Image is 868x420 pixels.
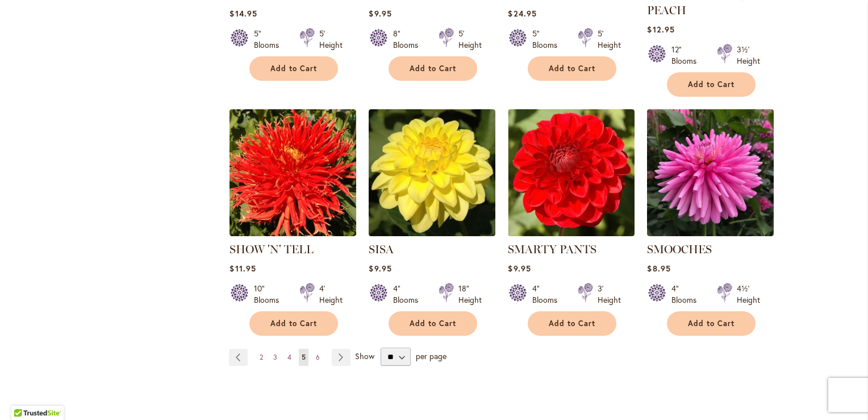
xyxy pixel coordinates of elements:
div: 3½' Height [737,44,760,67]
span: Show [355,351,374,361]
div: 12" Blooms [671,44,703,67]
button: Add to Cart [667,311,756,336]
iframe: Launch Accessibility Center [9,380,40,411]
a: SHOW 'N' TELL [229,242,314,256]
span: $8.95 [647,263,670,274]
div: 4" Blooms [671,283,703,306]
div: 3' Height [598,283,621,306]
div: 5' Height [319,28,343,51]
div: 5" Blooms [254,28,286,51]
span: 4 [287,353,291,361]
a: SMARTY PANTS [508,228,635,238]
button: Add to Cart [667,72,756,97]
img: SISA [369,109,495,236]
a: SMARTY PANTS [508,242,596,256]
div: 18" Height [458,283,482,306]
span: $9.95 [508,263,531,274]
a: 4 [285,349,294,366]
button: Add to Cart [249,311,338,336]
span: per page [416,351,446,361]
img: SMOOCHES [647,109,774,236]
span: Add to Cart [270,319,317,328]
button: Add to Cart [389,56,477,81]
div: 4' Height [319,283,343,306]
a: SISA [369,228,495,238]
span: $9.95 [369,8,391,19]
span: $24.95 [508,8,536,19]
span: Add to Cart [688,80,735,89]
span: $9.95 [369,263,391,274]
button: Add to Cart [249,56,338,81]
div: 5" Blooms [532,28,564,51]
span: 2 [260,353,263,361]
button: Add to Cart [389,311,477,336]
span: 3 [273,353,277,361]
div: 5' Height [598,28,621,51]
img: SHOW 'N' TELL [229,109,356,236]
span: $11.95 [229,263,256,274]
div: 5' Height [458,28,482,51]
span: Add to Cart [270,64,317,73]
span: Add to Cart [688,319,735,328]
span: Add to Cart [549,319,595,328]
a: 3 [270,349,280,366]
div: 4" Blooms [393,283,425,306]
div: 10" Blooms [254,283,286,306]
span: Add to Cart [410,64,456,73]
div: 4" Blooms [532,283,564,306]
button: Add to Cart [528,56,616,81]
img: SMARTY PANTS [508,109,635,236]
span: Add to Cart [410,319,456,328]
span: Add to Cart [549,64,595,73]
a: 2 [257,349,266,366]
a: SISA [369,242,394,256]
a: SHOW 'N' TELL [229,228,356,238]
div: 8" Blooms [393,28,425,51]
a: SMOOCHES [647,242,712,256]
div: 4½' Height [737,283,760,306]
span: 5 [302,353,306,361]
span: $12.95 [647,24,674,35]
a: SMOOCHES [647,228,774,238]
span: $14.95 [229,8,257,19]
button: Add to Cart [528,311,616,336]
a: 6 [313,349,323,366]
span: 6 [316,353,320,361]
